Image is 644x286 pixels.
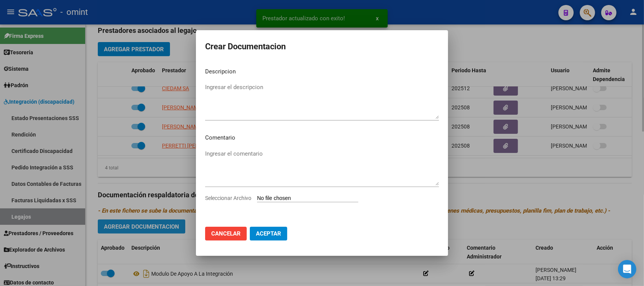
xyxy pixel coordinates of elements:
[618,260,636,278] div: Open Intercom Messenger
[205,67,439,76] p: Descripcion
[250,227,287,240] button: Aceptar
[205,227,247,240] button: Cancelar
[211,230,241,237] span: Cancelar
[205,133,439,142] p: Comentario
[256,230,281,237] span: Aceptar
[205,39,439,54] h2: Crear Documentacion
[205,195,251,201] span: Seleccionar Archivo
